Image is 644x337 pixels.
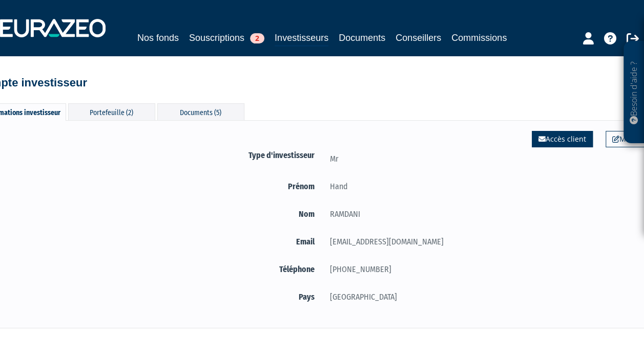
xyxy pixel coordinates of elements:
a: Souscriptions2 [189,31,264,45]
div: Portefeuille (2) [68,103,155,120]
a: Conseillers [396,31,441,45]
a: Documents [339,31,385,45]
a: Accès client [532,131,593,147]
div: Documents (5) [157,103,244,120]
a: Investisseurs [275,31,328,47]
p: Besoin d'aide ? [628,47,640,139]
a: Commissions [451,31,507,45]
span: 2 [250,33,264,43]
a: Nos fonds [137,31,179,45]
